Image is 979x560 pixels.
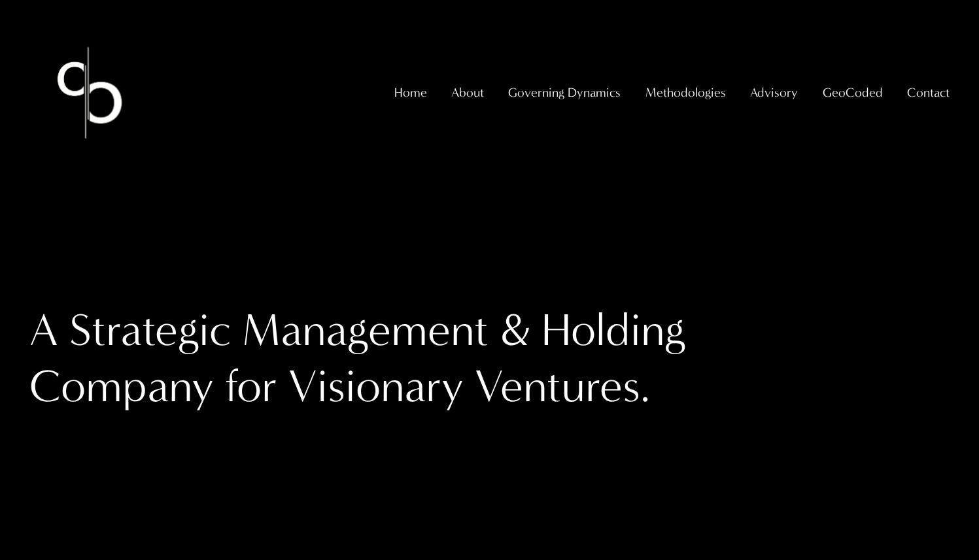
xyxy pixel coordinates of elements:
a: folder dropdown [823,80,883,105]
div: A [29,302,58,358]
div: & [500,302,530,358]
a: folder dropdown [645,80,726,105]
span: GeoCoded [823,81,883,104]
a: folder dropdown [451,80,484,105]
div: Strategic [69,302,231,358]
img: Christopher Sanchez &amp; Co. [29,33,150,153]
div: Company [29,358,214,414]
span: Advisory [750,81,798,104]
a: folder dropdown [508,80,621,105]
span: Contact [907,81,950,104]
div: for [225,358,277,414]
a: folder dropdown [750,80,798,105]
span: About [451,81,484,104]
div: Ventures. [475,358,650,414]
div: Management [242,302,489,358]
div: Holding [541,302,685,358]
div: Visionary [288,358,464,414]
a: Home [394,80,427,105]
span: Methodologies [645,81,726,104]
a: folder dropdown [907,80,950,105]
span: Governing Dynamics [508,81,621,104]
